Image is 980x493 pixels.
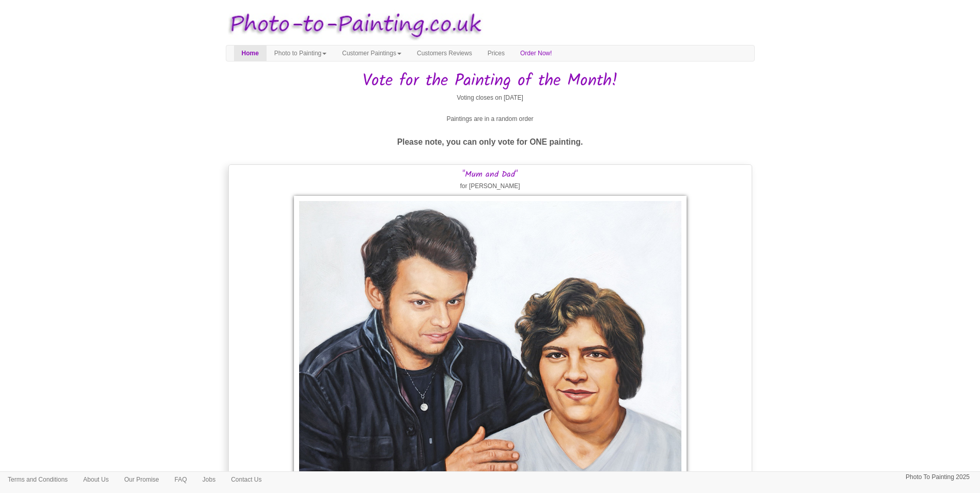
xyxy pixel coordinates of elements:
h1: Vote for the Painting of the Month! [226,72,755,90]
a: Customer Paintings [334,45,409,61]
a: Our Promise [116,472,166,487]
p: Please note, you can only vote for ONE painting. [226,135,755,149]
p: Photo To Painting 2025 [906,472,970,483]
p: Paintings are in a random order [226,114,755,125]
p: Voting closes on [DATE] [226,93,755,103]
a: Prices [480,45,512,61]
img: Photo to Painting [221,5,485,45]
a: Home [234,45,267,61]
a: Customers Reviews [409,45,480,61]
h3: "Mum and Dad" [231,170,749,179]
a: Photo to Painting [267,45,334,61]
a: Jobs [195,472,223,487]
a: Contact Us [223,472,269,487]
a: About Us [75,472,116,487]
a: Order Now! [512,45,559,61]
a: FAQ [167,472,195,487]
